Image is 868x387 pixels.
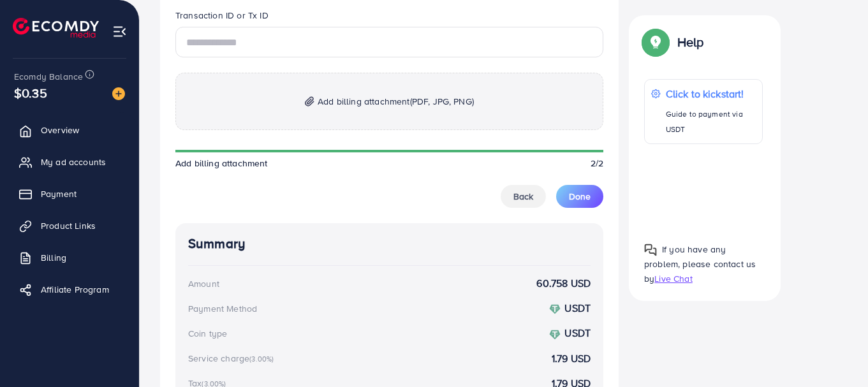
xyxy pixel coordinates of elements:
span: Live Chat [654,272,692,285]
p: Guide to payment via USDT [666,106,756,137]
span: Billing [41,251,66,264]
strong: 1.79 USD [552,351,591,366]
iframe: Chat [814,330,858,377]
p: Help [677,34,704,50]
span: Back [513,190,533,203]
span: Product Links [41,219,96,232]
strong: USDT [564,326,591,340]
img: Popup guide [644,31,667,54]
div: Amount [188,277,219,290]
p: Click to kickstart! [666,86,756,101]
img: menu [112,24,127,39]
span: 2/2 [591,157,603,170]
span: Add billing attachment [318,94,474,109]
span: Payment [41,187,77,200]
button: Back [501,185,546,208]
a: My ad accounts [10,149,129,175]
span: $0.35 [14,84,47,102]
span: Overview [41,124,79,136]
strong: 60.758 USD [536,276,591,291]
button: Done [556,185,603,208]
img: image [112,87,125,100]
div: Service charge [188,352,277,365]
span: Affiliate Program [41,283,109,296]
a: Overview [10,117,129,143]
small: (3.00%) [249,354,274,364]
span: If you have any problem, please contact us by [644,242,756,284]
span: Ecomdy Balance [14,70,83,83]
span: Add billing attachment [175,157,268,170]
a: Affiliate Program [10,277,129,302]
img: coin [549,329,561,340]
span: (PDF, JPG, PNG) [410,95,474,108]
legend: Transaction ID or Tx ID [175,9,603,27]
strong: USDT [564,301,591,315]
img: coin [549,303,561,315]
a: Product Links [10,213,129,238]
h4: Summary [188,236,591,252]
span: Done [569,190,591,203]
div: Coin type [188,327,227,340]
img: logo [13,18,99,38]
a: Billing [10,245,129,270]
img: img [305,96,314,107]
img: Popup guide [644,243,657,256]
a: Payment [10,181,129,207]
div: Payment Method [188,302,257,315]
span: My ad accounts [41,156,106,168]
